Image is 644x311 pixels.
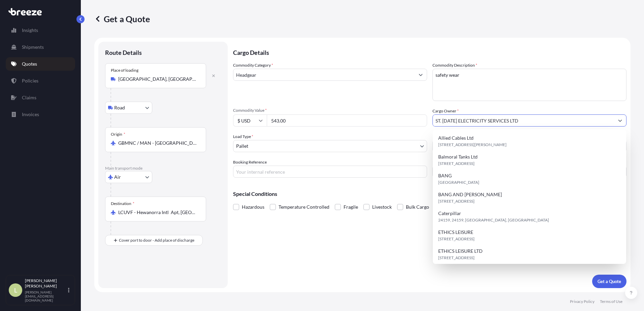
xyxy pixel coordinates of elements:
[111,132,125,137] div: Origin
[233,69,415,81] input: Select a commodity type
[415,69,427,81] button: Show suggestions
[438,179,479,186] span: [GEOGRAPHIC_DATA]
[105,171,152,183] button: Select transport
[344,202,358,212] span: Fragile
[22,27,38,34] p: Insights
[233,133,253,140] span: Load Type
[438,160,475,167] span: [STREET_ADDRESS]
[433,114,614,127] input: Full name
[233,191,626,197] p: Special Conditions
[22,94,36,101] p: Claims
[432,108,459,114] label: Cargo Owner
[118,76,198,82] input: Place of loading
[233,62,273,69] label: Commodity Category
[22,61,37,67] p: Quotes
[105,48,142,57] p: Route Details
[432,159,458,166] label: Flight Number
[118,140,198,146] input: Origin
[105,166,221,171] p: Main transport mode
[372,202,392,212] span: Livestock
[432,166,626,178] input: Enter name
[598,278,621,285] p: Get a Quote
[438,217,549,223] span: 24159, 24159, [GEOGRAPHIC_DATA], [GEOGRAPHIC_DATA]
[438,248,483,254] span: ETHICS LEISURE LTD
[105,102,152,114] button: Select transport
[614,114,626,127] button: Show suggestions
[233,159,267,166] label: Booking Reference
[438,198,475,205] span: [STREET_ADDRESS]
[267,114,427,127] input: Type amount
[406,202,429,212] span: Bulk Cargo
[438,172,452,179] span: BANG
[22,111,39,118] p: Invoices
[111,68,138,73] div: Place of loading
[438,153,478,160] span: Balmoral Tanks Ltd
[570,299,594,304] p: Privacy Policy
[25,290,67,302] p: [PERSON_NAME][EMAIL_ADDRESS][DOMAIN_NAME]
[432,133,626,139] span: Freight Cost
[233,42,626,62] p: Cargo Details
[600,299,622,304] p: Terms of Use
[233,166,427,178] input: Your internal reference
[438,191,502,198] span: BANG AND [PERSON_NAME]
[279,202,329,212] span: Temperature Controlled
[233,108,427,113] span: Commodity Value
[118,209,198,216] input: Destination
[236,143,248,149] span: Pallet
[94,13,150,24] p: Get a Quote
[22,77,38,84] p: Policies
[14,287,17,293] span: L
[438,236,475,242] span: [STREET_ADDRESS]
[22,44,44,50] p: Shipments
[438,141,507,148] span: [STREET_ADDRESS][PERSON_NAME]
[111,201,134,206] div: Destination
[438,254,475,261] span: [STREET_ADDRESS]
[438,135,474,141] span: Allied Cables Ltd
[438,229,473,236] span: ETHICS LEISURE
[242,202,264,212] span: Hazardous
[438,210,461,217] span: Caterpillar
[119,237,194,244] span: Cover port to door - Add place of discharge
[114,174,121,180] span: Air
[25,278,67,289] p: [PERSON_NAME] [PERSON_NAME]
[432,62,477,69] label: Commodity Description
[114,104,125,111] span: Road
[432,69,626,101] textarea: safety wear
